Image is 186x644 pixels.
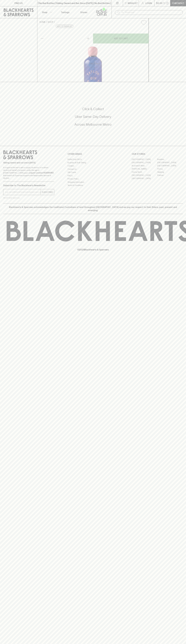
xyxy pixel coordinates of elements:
[157,164,183,167] a: [GEOGRAPHIC_DATA]
[132,170,157,174] a: Fitzroy North
[156,2,162,5] p: $0.00
[37,6,56,18] button: Shop
[3,161,54,164] p: Sibling owned and run since [DATE]
[68,177,119,180] a: Privacy Policy
[132,161,157,164] a: [GEOGRAPHIC_DATA]
[167,2,168,4] p: 0
[42,11,47,14] p: Shop
[68,161,119,164] a: Business & Bulk Gifting
[132,167,157,170] a: [PERSON_NAME]
[128,2,138,5] p: Wishlist
[3,184,54,187] p: Subscribe to The Blackhearts Newsletter
[132,174,157,177] a: [GEOGRAPHIC_DATA]
[3,166,54,179] p: It is against the law to sell or supply alcohol to, or to obtain alcohol on behalf of a person un...
[172,2,184,5] p: Checkout
[157,158,183,161] a: Braddon
[48,21,53,23] a: SHOP
[68,174,119,177] a: FAQ's
[74,6,93,18] a: Stores
[3,107,183,111] h5: Click & Collect
[157,174,183,177] a: Prahran
[132,177,157,180] a: [GEOGRAPHIC_DATA]
[56,25,73,28] button: Add to wishlist
[68,171,119,174] a: Gift Cards
[3,114,183,119] h5: Uber Same-Day Delivery
[140,19,147,26] button: Add to wishlist
[3,197,54,199] p: We will never spam you
[157,161,183,164] a: [GEOGRAPHIC_DATA]
[41,189,54,195] button: SUBSCRIBE
[68,158,119,161] a: Bottle Drop FAQ's
[14,2,23,5] p: FIND US
[68,152,119,156] p: OTHER AREAS
[145,2,152,5] p: Login
[56,6,74,18] a: Tastings
[132,158,157,161] a: [GEOGRAPHIC_DATA]
[5,190,41,194] input: e.g. jane@blackheartsandsparrows.com.au
[42,191,53,194] p: SUBSCRIBE
[121,10,181,15] input: Try "Pinot noir"
[132,164,157,167] a: Brunswick West
[3,96,183,141] div: Call to action block
[157,167,183,170] a: Fitzroy
[80,11,87,14] p: Stores
[68,164,119,167] a: Careers
[61,11,69,14] p: Tastings
[157,170,183,174] a: Geelong
[68,184,119,187] a: Terms & Conditions
[68,180,119,184] a: Shipping Information
[93,34,149,43] button: ADD TO CART
[114,37,128,40] p: ADD TO CART
[3,122,183,127] h5: Across Melbourne Metro
[39,21,46,23] a: HOME
[29,172,54,174] strong: Liquor License #32064953
[132,152,183,156] p: OUR STORES
[37,27,149,82] img: 18806.png
[68,167,119,171] a: Contact Us
[5,206,181,212] p: Blackhearts & Sparrows acknowledges the traditional Custodians of land throughout [GEOGRAPHIC_DAT...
